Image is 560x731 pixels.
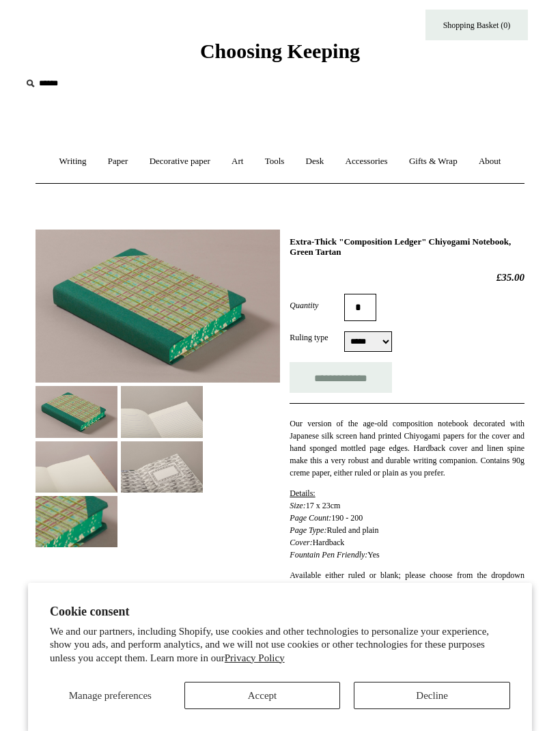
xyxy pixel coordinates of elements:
[469,143,511,180] a: About
[184,682,341,709] button: Accept
[290,271,524,284] h2: £35.00
[326,525,378,535] span: Ruled and plain
[290,331,344,344] label: Ruling type
[290,236,524,258] h1: Extra-Thick "Composition Ledger" Chiyogami Notebook, Green Tartan
[200,51,360,60] a: Choosing Keeping
[121,441,203,493] img: Extra-Thick "Composition Ledger" Chiyogami Notebook, Green Tartan
[400,143,467,180] a: Gifts & Wrap
[255,143,294,180] a: Tools
[121,386,203,437] img: Extra-Thick "Composition Ledger" Chiyogami Notebook, Green Tartan
[50,682,171,709] button: Manage preferences
[336,143,397,180] a: Accessories
[290,488,315,498] span: Details:
[354,682,510,709] button: Decline
[313,538,345,547] span: Hardback
[290,550,367,560] em: Fountain Pen Friendly:
[50,143,96,180] a: Writing
[425,10,528,40] a: Shopping Basket (0)
[98,143,138,180] a: Paper
[290,419,524,478] span: Our version of the age-old composition notebook decorated with Japanese silk screen hand printed ...
[290,513,331,523] em: Page Count:
[290,525,326,535] em: Page Type:
[140,143,220,180] a: Decorative paper
[69,690,152,701] span: Manage preferences
[50,625,510,665] p: We and our partners, including Shopify, use cookies and other technologies to personalize your ex...
[290,299,344,312] label: Quantity
[367,550,379,560] span: Yes
[331,513,363,523] span: 190 - 200
[222,143,253,180] a: Art
[200,40,360,62] span: Choosing Keeping
[36,386,117,437] img: Extra-Thick "Composition Ledger" Chiyogami Notebook, Green Tartan
[290,501,305,510] em: Size:
[36,441,117,493] img: Extra-Thick "Composition Ledger" Chiyogami Notebook, Green Tartan
[36,230,280,383] img: Extra-Thick "Composition Ledger" Chiyogami Notebook, Green Tartan
[306,501,341,510] span: 17 x 23cm
[50,605,510,619] h2: Cookie consent
[225,652,285,663] a: Privacy Policy
[290,538,312,547] em: Cover:
[296,143,334,180] a: Desk
[36,496,117,547] img: Extra-Thick "Composition Ledger" Chiyogami Notebook, Green Tartan
[290,569,524,594] p: Available either ruled or blank; please choose from the dropdown above.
